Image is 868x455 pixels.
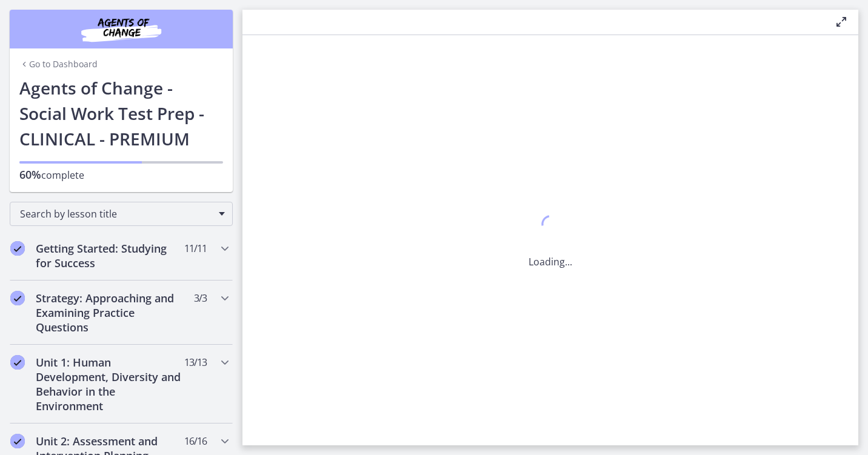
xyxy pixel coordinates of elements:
[10,434,25,448] i: Completed
[10,355,25,370] i: Completed
[19,167,41,182] span: 60%
[529,254,572,269] p: Loading...
[19,58,98,70] a: Go to Dashboard
[184,434,207,448] span: 16 / 16
[10,291,25,305] i: Completed
[10,202,233,226] div: Search by lesson title
[20,207,213,221] span: Search by lesson title
[184,355,207,370] span: 13 / 13
[19,167,223,182] p: complete
[529,212,572,240] div: 1
[19,75,223,151] h1: Agents of Change - Social Work Test Prep - CLINICAL - PREMIUM
[194,291,207,305] span: 3 / 3
[36,291,184,334] h2: Strategy: Approaching and Examining Practice Questions
[48,15,194,44] img: Agents of Change
[36,355,184,413] h2: Unit 1: Human Development, Diversity and Behavior in the Environment
[36,241,184,270] h2: Getting Started: Studying for Success
[10,241,25,256] i: Completed
[184,241,207,256] span: 11 / 11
